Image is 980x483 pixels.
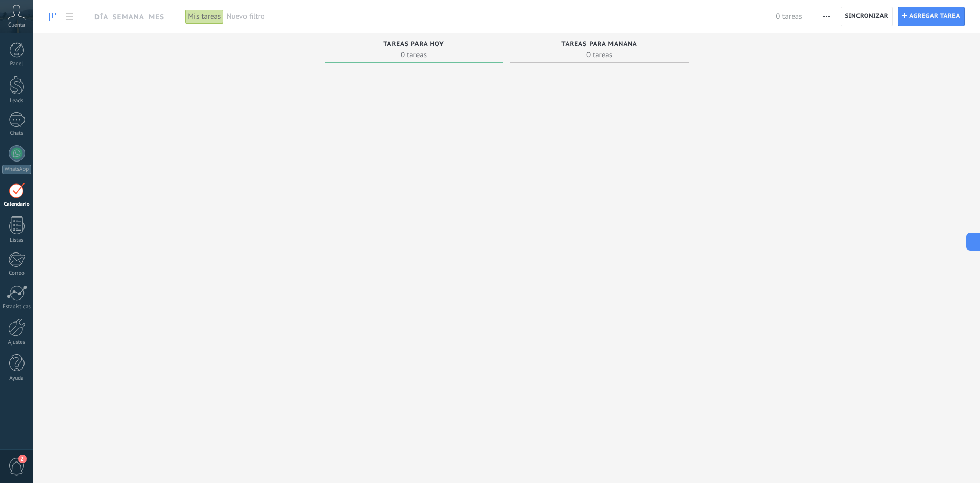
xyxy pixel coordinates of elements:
div: Mis tareas [185,9,224,24]
a: To-do list [61,7,79,27]
span: 0 tareas [516,50,684,60]
span: Agregar tarea [909,7,960,26]
a: To-do line [44,7,61,27]
span: Sincronizar [845,13,889,19]
div: Leads [2,98,32,104]
span: 0 tareas [330,50,498,60]
button: Agregar tarea [898,7,965,26]
div: Panel [2,61,32,67]
span: Tareas para mañana [561,41,638,48]
div: Estadísticas [2,304,32,310]
div: Chats [2,130,32,137]
div: Ajustes [2,339,32,346]
button: Más [819,7,834,26]
div: Ayuda [2,375,32,382]
span: Cuenta [8,22,25,29]
span: 0 tareas [776,12,802,21]
div: WhatsApp [2,165,31,174]
span: Tareas para hoy [383,41,444,48]
button: Sincronizar [841,7,893,26]
div: Tareas para mañana [516,41,684,50]
div: Listas [2,237,32,244]
div: Calendario [2,201,32,208]
div: Tareas para hoy [330,41,498,50]
span: Nuevo filtro [226,12,776,21]
div: Correo [2,270,32,277]
span: 2 [18,455,27,463]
